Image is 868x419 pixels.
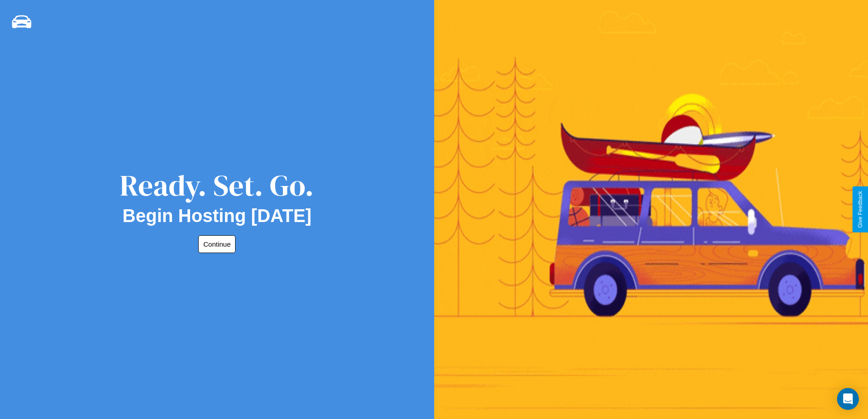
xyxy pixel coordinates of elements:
div: Give Feedback [857,191,863,228]
h2: Begin Hosting [DATE] [123,206,312,226]
div: Open Intercom Messenger [837,388,859,410]
button: Continue [198,235,236,253]
div: Ready. Set. Go. [120,165,314,206]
